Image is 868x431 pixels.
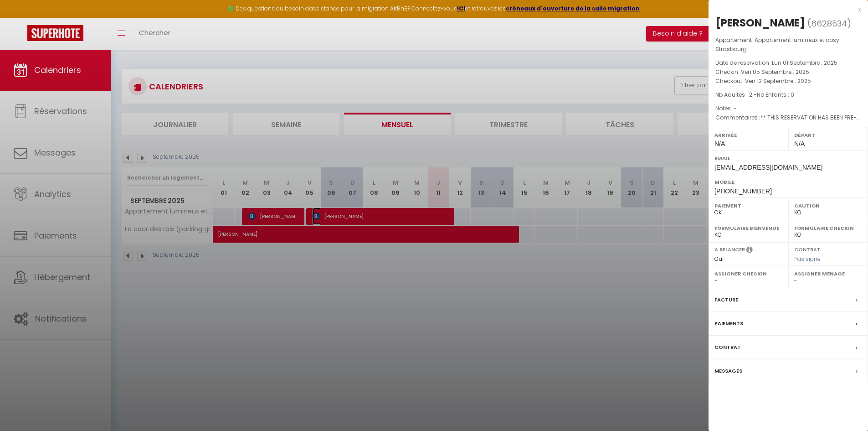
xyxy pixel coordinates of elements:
[715,113,861,122] p: Commentaires :
[734,104,737,112] span: -
[794,269,862,278] label: Assigner Menage
[714,223,782,233] label: Formulaire Bienvenue
[745,77,811,85] span: Ven 12 Septembre . 2025
[714,366,742,376] label: Messages
[714,319,743,328] label: Paiements
[807,17,851,30] span: ( )
[794,130,862,140] label: Départ
[714,246,745,254] label: A relancer
[794,246,821,252] label: Contrat
[714,269,782,278] label: Assigner Checkin
[794,255,821,263] span: Pas signé
[715,58,861,68] p: Date de réservation :
[709,5,861,16] div: x
[715,36,861,54] p: Appartement :
[715,16,805,30] div: [PERSON_NAME]
[715,77,861,86] p: Checkout :
[714,187,772,195] span: [PHONE_NUMBER]
[714,295,738,305] label: Facture
[714,140,725,147] span: N/A
[715,68,861,77] p: Checkin :
[811,18,847,29] span: 6628534
[714,154,862,163] label: Email
[741,68,809,76] span: Ven 05 Septembre . 2025
[746,246,753,256] i: Sélectionner OUI si vous souhaiter envoyer les séquences de messages post-checkout
[715,36,839,53] span: Appartement lumineux et cosy Strasbourg
[7,4,35,31] button: Ouvrir le widget de chat LiveChat
[715,91,794,99] span: Nb Adultes : 2 -
[714,201,782,210] label: Paiement
[794,140,805,147] span: N/A
[714,343,741,352] label: Contrat
[715,104,861,113] p: Notes :
[714,177,862,187] label: Mobile
[757,91,794,99] span: Nb Enfants : 0
[714,130,782,140] label: Arrivée
[794,223,862,233] label: Formulaire Checkin
[714,164,822,171] span: [EMAIL_ADDRESS][DOMAIN_NAME]
[794,201,862,210] label: Caution
[772,59,837,67] span: Lun 01 Septembre . 2025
